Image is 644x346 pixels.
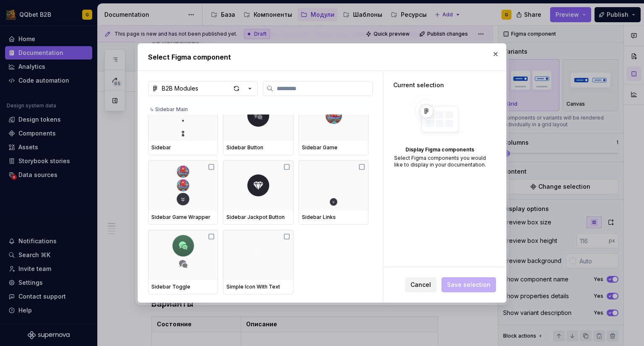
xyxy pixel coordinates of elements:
[405,277,436,292] button: Cancel
[148,52,496,62] h2: Select Figma component
[226,284,290,290] div: Simple Icon With Text
[302,214,365,221] div: Sidebar Links
[151,144,215,151] div: Sidebar
[302,144,365,151] div: Sidebar Game
[410,281,431,289] span: Cancel
[151,214,215,221] div: Sidebar Game Wrapper
[393,146,486,153] div: Display Figma components
[226,214,290,221] div: Sidebar Jackpot Button
[162,84,198,93] div: B2B Modules
[148,101,369,114] div: ↳ Sidebar Main
[148,81,258,96] button: B2B Modules
[393,81,486,89] div: Current selection
[226,144,290,151] div: Sidebar Button
[148,299,369,313] div: ↳ Sidebar Alternate
[151,284,215,290] div: Sidebar Toggle
[393,155,486,168] div: Select Figma components you would like to display in your documentation.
